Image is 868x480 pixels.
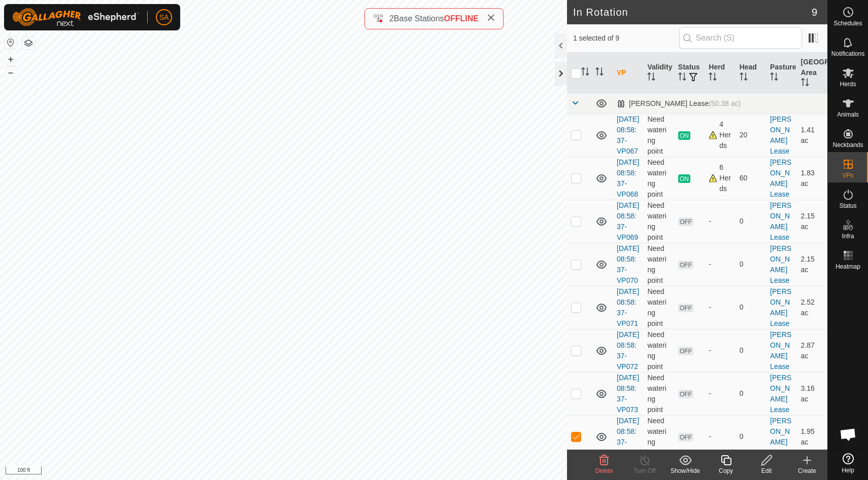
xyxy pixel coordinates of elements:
a: [DATE] 08:58:37-VP072 [617,330,639,371]
a: [PERSON_NAME] Lease [770,201,791,241]
td: 1.83 ac [797,157,827,200]
td: Need watering point [643,329,674,372]
a: [DATE] 08:58:37-VP071 [617,287,639,327]
span: Herds [840,81,856,87]
td: 1.41 ac [797,114,827,157]
p-sorticon: Activate to sort [647,74,655,82]
div: Create [787,466,827,475]
span: Animals [837,112,859,118]
span: Delete [595,467,613,474]
p-sorticon: Activate to sort [581,69,589,77]
th: Validity [643,53,674,94]
span: OFF [678,390,693,398]
p-sorticon: Activate to sort [801,80,809,88]
div: - [709,259,731,270]
td: Need watering point [643,114,674,157]
div: Turn Off [624,466,665,475]
td: Need watering point [643,415,674,458]
td: 2.15 ac [797,243,827,286]
td: 0 [736,200,766,243]
a: [PERSON_NAME] Lease [770,374,791,414]
td: 0 [736,329,766,372]
td: 0 [736,415,766,458]
a: [PERSON_NAME] Lease [770,330,791,371]
span: 9 [812,5,817,20]
span: 2 [389,14,394,23]
p-sorticon: Activate to sort [709,74,717,82]
p-sorticon: Activate to sort [678,74,686,82]
td: 1.95 ac [797,415,827,458]
td: 2.15 ac [797,200,827,243]
span: ON [678,174,690,183]
th: Head [736,53,766,94]
h2: In Rotation [573,6,812,18]
th: VP [613,53,643,94]
div: 6 Herds [709,162,731,194]
td: 60 [736,157,766,200]
td: Need watering point [643,243,674,286]
div: - [709,431,731,442]
a: [PERSON_NAME] Lease [770,244,791,284]
span: Help [842,467,854,473]
td: 2.87 ac [797,329,827,372]
button: Map Layers [22,37,35,49]
span: OFF [678,347,693,355]
td: 0 [736,243,766,286]
span: OFF [678,304,693,312]
span: OFFLINE [444,14,479,23]
span: SA [159,12,169,23]
a: [DATE] 08:58:37-VP068 [617,158,639,198]
span: Neckbands [832,142,863,148]
span: 1 selected of 9 [573,33,679,44]
a: [DATE] 08:58:37-VP074 [617,417,639,457]
span: Status [839,203,856,209]
a: [DATE] 08:58:37-VP070 [617,244,639,284]
a: [PERSON_NAME] Lease [770,158,791,198]
div: - [709,388,731,399]
button: – [5,66,17,79]
td: Need watering point [643,372,674,415]
button: Reset Map [5,36,17,49]
td: 3.16 ac [797,372,827,415]
div: [PERSON_NAME] Lease [617,99,741,108]
span: VPs [842,172,853,178]
td: Need watering point [643,157,674,200]
span: Schedules [833,20,862,26]
img: Gallagher Logo [12,8,139,26]
a: [DATE] 08:58:37-VP069 [617,201,639,241]
span: ON [678,131,690,140]
span: Infra [842,233,854,239]
div: 4 Herds [709,119,731,151]
p-sorticon: Activate to sort [740,74,748,82]
span: OFF [678,261,693,269]
th: Status [674,53,705,94]
span: (50.38 ac) [709,99,741,107]
span: OFF [678,433,693,441]
div: - [709,302,731,313]
a: [PERSON_NAME] Lease [770,287,791,327]
th: [GEOGRAPHIC_DATA] Area [797,53,827,94]
span: Notifications [831,51,864,57]
td: 0 [736,372,766,415]
div: - [709,216,731,227]
a: [DATE] 08:58:37-VP073 [617,374,639,414]
a: [PERSON_NAME] Lease [770,115,791,155]
th: Pasture [766,53,796,94]
div: Open chat [833,419,863,450]
a: Contact Us [293,467,323,476]
th: Herd [705,53,735,94]
td: 20 [736,114,766,157]
p-sorticon: Activate to sort [770,74,778,82]
td: 2.52 ac [797,286,827,329]
a: [PERSON_NAME] Lease [770,417,791,457]
td: Need watering point [643,286,674,329]
p-sorticon: Activate to sort [595,69,604,77]
span: Heatmap [836,264,860,270]
div: Copy [706,466,746,475]
span: OFF [678,217,693,226]
a: Help [828,449,868,477]
a: [DATE] 08:58:37-VP067 [617,115,639,155]
td: 0 [736,286,766,329]
button: + [5,53,17,65]
input: Search (S) [679,27,802,49]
